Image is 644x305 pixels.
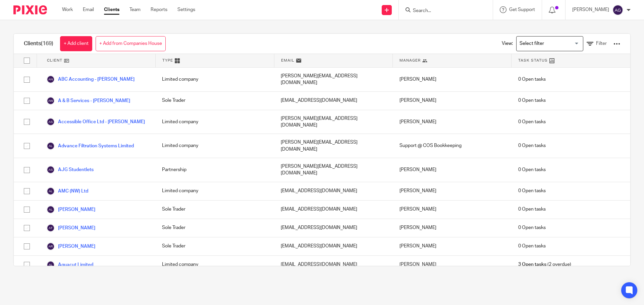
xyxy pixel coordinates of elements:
img: Pixie [13,5,47,14]
input: Search [412,8,473,14]
span: 0 Open tasks [518,206,546,213]
span: 0 Open tasks [518,76,546,83]
a: + Add client [60,36,92,51]
div: Limited company [155,134,274,158]
div: Support @ COS Bookkeeping [393,134,512,158]
div: [PERSON_NAME] [393,219,512,237]
a: [PERSON_NAME] [47,224,95,232]
a: Advance Filtration Systems Limited [47,142,134,150]
a: Accessible Office Ltd - [PERSON_NAME] [47,118,145,126]
p: [PERSON_NAME] [572,6,609,13]
span: 0 Open tasks [518,119,546,125]
span: 0 Open tasks [518,97,546,104]
img: svg%3E [47,166,55,174]
span: 0 Open tasks [518,142,546,149]
a: [PERSON_NAME] [47,242,95,250]
img: svg%3E [47,187,55,195]
div: [EMAIL_ADDRESS][DOMAIN_NAME] [274,237,393,255]
div: Limited company [155,68,274,91]
img: svg%3E [47,97,55,105]
span: Client [47,58,62,63]
div: Sole Trader [155,219,274,237]
img: svg%3E [612,5,623,15]
span: 0 Open tasks [518,224,546,231]
div: [PERSON_NAME][EMAIL_ADDRESS][DOMAIN_NAME] [274,158,393,182]
span: 0 Open tasks [518,166,546,173]
div: Limited company [155,110,274,134]
div: [EMAIL_ADDRESS][DOMAIN_NAME] [274,92,393,110]
div: [PERSON_NAME] [393,201,512,219]
a: Team [129,6,141,13]
div: [PERSON_NAME] [393,182,512,200]
div: [PERSON_NAME] [393,158,512,182]
div: [PERSON_NAME] [393,256,512,274]
div: Search for option [516,36,583,51]
span: 3 Open tasks [518,261,546,268]
h1: Clients [24,40,53,47]
a: AJG Studentlets [47,166,94,174]
a: Aquacut Limited [47,261,93,269]
div: Partnership [155,158,274,182]
img: svg%3E [47,242,55,250]
div: Limited company [155,256,274,274]
img: svg%3E [47,261,55,269]
div: [EMAIL_ADDRESS][DOMAIN_NAME] [274,201,393,219]
div: [PERSON_NAME] [393,110,512,134]
span: Manager [399,58,421,63]
a: Email [83,6,94,13]
input: Search for option [517,38,579,50]
img: svg%3E [47,142,55,150]
a: Reports [151,6,167,13]
div: [PERSON_NAME] [393,237,512,255]
a: + Add from Companies House [96,36,166,51]
div: Sole Trader [155,237,274,255]
div: Sole Trader [155,201,274,219]
a: AMC (NW) Ltd [47,187,88,195]
div: [PERSON_NAME] [393,68,512,91]
a: Settings [177,6,195,13]
a: [PERSON_NAME] [47,206,95,214]
div: [PERSON_NAME] [393,92,512,110]
div: [PERSON_NAME][EMAIL_ADDRESS][DOMAIN_NAME] [274,134,393,158]
img: svg%3E [47,206,55,214]
div: Limited company [155,182,274,200]
img: svg%3E [47,75,55,83]
div: [EMAIL_ADDRESS][DOMAIN_NAME] [274,219,393,237]
a: A & B Services - [PERSON_NAME] [47,97,130,105]
span: (2 overdue) [518,261,571,268]
img: svg%3E [47,224,55,232]
span: Filter [596,41,607,46]
a: ABC Accounting - [PERSON_NAME] [47,75,135,83]
span: 0 Open tasks [518,243,546,249]
span: 0 Open tasks [518,187,546,194]
img: svg%3E [47,118,55,126]
div: View: [492,34,620,54]
input: Select all [20,54,33,67]
span: Email [281,58,294,63]
div: [EMAIL_ADDRESS][DOMAIN_NAME] [274,182,393,200]
span: (169) [41,41,53,46]
a: Clients [104,6,119,13]
span: Type [162,58,173,63]
span: Get Support [509,7,535,12]
a: Work [62,6,73,13]
div: [PERSON_NAME][EMAIL_ADDRESS][DOMAIN_NAME] [274,110,393,134]
span: Task Status [518,58,548,63]
div: [PERSON_NAME][EMAIL_ADDRESS][DOMAIN_NAME] [274,68,393,91]
div: Sole Trader [155,92,274,110]
div: [EMAIL_ADDRESS][DOMAIN_NAME] [274,256,393,274]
